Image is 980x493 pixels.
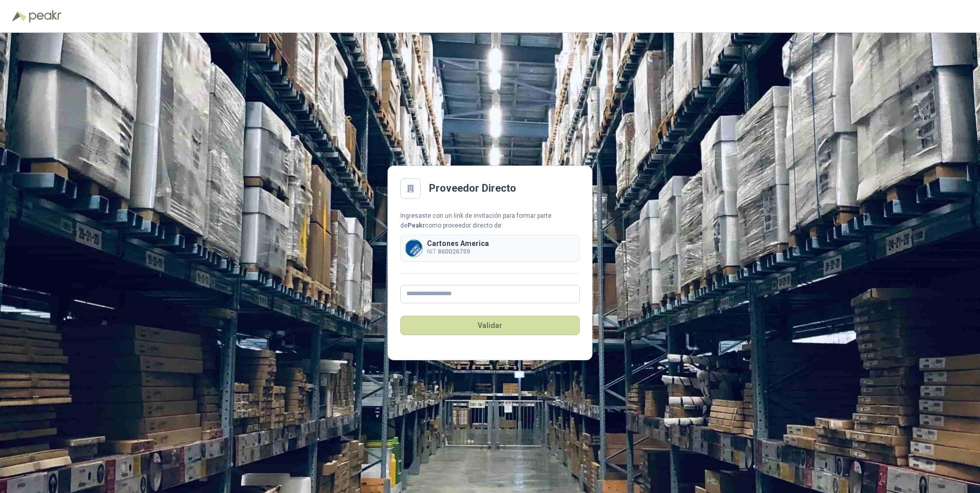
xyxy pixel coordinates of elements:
[427,247,489,257] p: NIT
[405,240,422,257] img: Company Logo
[400,211,580,231] div: Ingresaste con un link de invitación para formar parte de como proveedor directo de:
[429,180,516,196] h2: Proveedor Directo
[438,248,470,255] b: 860026759
[12,11,27,22] img: Logo
[427,240,489,247] p: Cartones America
[29,10,62,23] img: Peakr
[407,222,425,229] b: Peakr
[400,316,580,335] button: Validar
